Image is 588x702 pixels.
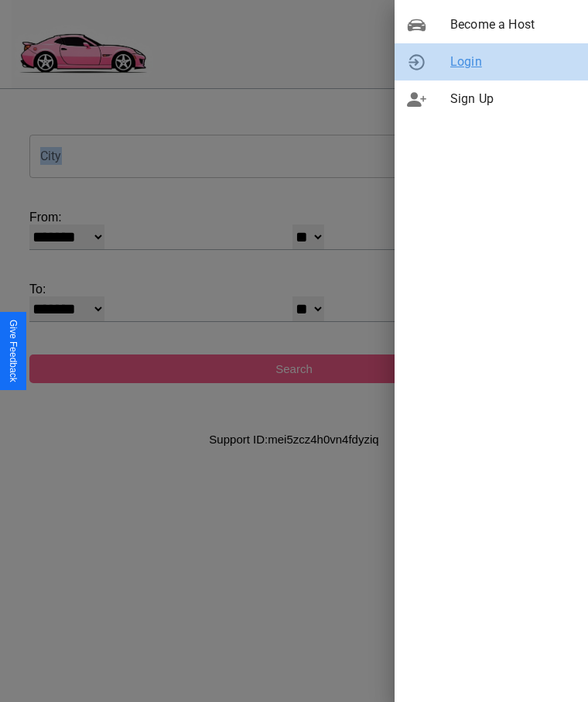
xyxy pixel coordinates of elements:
[450,53,576,71] span: Login
[450,15,576,34] span: Become a Host
[395,43,588,80] div: Login
[450,90,576,108] span: Sign Up
[395,6,588,43] div: Become a Host
[395,80,588,118] div: Sign Up
[8,320,19,382] div: Give Feedback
